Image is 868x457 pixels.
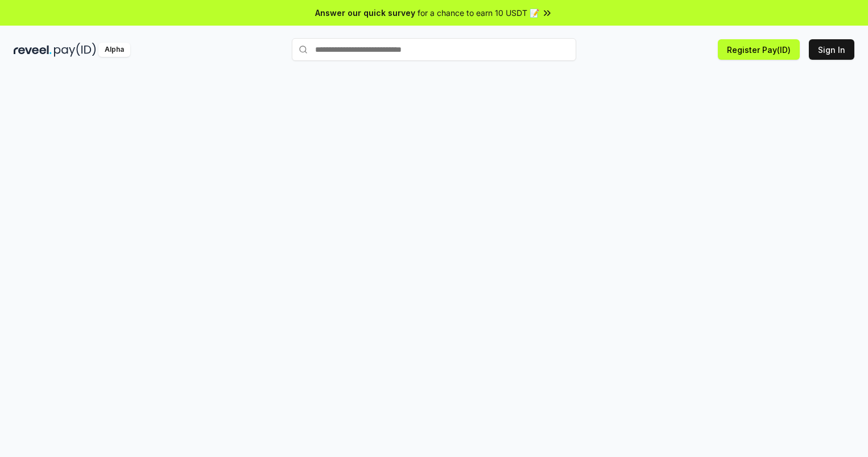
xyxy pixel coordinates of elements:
[315,7,415,19] span: Answer our quick survey
[14,43,52,57] img: reveel_dark
[98,43,130,57] div: Alpha
[718,39,800,60] button: Register Pay(ID)
[418,7,539,19] span: for a chance to earn 10 USDT 📝
[809,39,854,60] button: Sign In
[54,43,96,57] img: pay_id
